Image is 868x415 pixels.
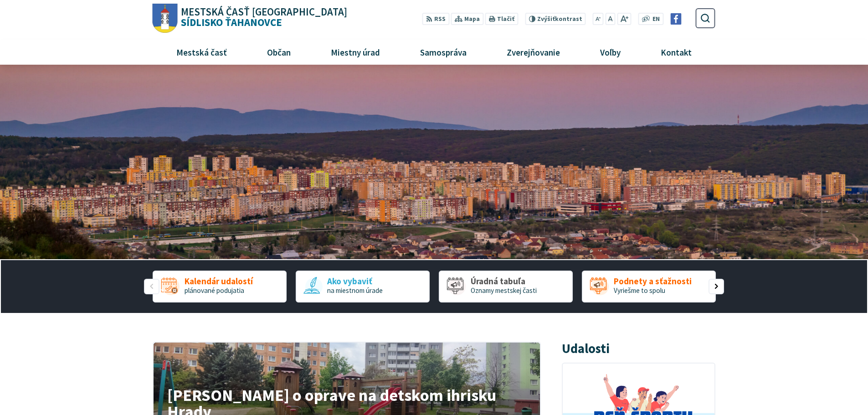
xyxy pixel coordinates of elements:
span: Oznamy mestskej časti [471,286,537,295]
button: Tlačiť [485,13,518,25]
span: Mestská časť [GEOGRAPHIC_DATA] [181,7,347,17]
span: Miestny úrad [327,40,383,64]
img: Prejsť na domovskú stránku [153,4,178,33]
span: Zvýšiť [537,15,555,23]
span: Zverejňovanie [503,40,563,64]
h1: Sídlisko Ťahanovce [178,7,348,28]
a: Voľby [584,40,637,64]
button: Zväčšiť veľkosť písma [617,13,631,25]
span: RSS [434,15,446,24]
span: Ako vybaviť [327,277,383,286]
a: Miestny úrad [314,40,396,64]
a: Mestská časť [159,40,243,64]
button: Zmenšiť veľkosť písma [593,13,604,25]
a: Úradná tabuľa Oznamy mestskej časti [439,271,573,302]
span: na miestnom úrade [327,286,383,295]
span: EN [652,15,660,24]
span: Mapa [464,15,480,24]
div: 3 / 5 [439,271,573,302]
a: Zverejňovanie [490,40,577,64]
span: plánované podujatia [185,286,244,295]
a: Občan [250,40,307,64]
h3: Udalosti [562,342,610,356]
span: Kontakt [657,40,695,64]
a: Kalendár udalostí plánované podujatia [153,271,287,302]
a: Podnety a sťažnosti Vyriešme to spolu [582,271,716,302]
button: Zvýšiťkontrast [525,13,586,25]
a: Logo Sídlisko Ťahanovce, prejsť na domovskú stránku. [153,4,347,33]
div: Predošlý slajd [144,279,159,294]
div: 1 / 5 [153,271,287,302]
a: Kontakt [644,40,709,64]
span: Vyriešme to spolu [614,286,665,295]
a: Mapa [451,13,483,25]
a: Samospráva [404,40,483,64]
img: Prejsť na Facebook stránku [670,13,682,25]
div: Nasledujúci slajd [709,279,724,294]
span: Samospráva [416,40,470,64]
span: Úradná tabuľa [471,277,537,286]
span: Občan [263,40,294,64]
button: Nastaviť pôvodnú veľkosť písma [605,13,615,25]
span: kontrast [537,15,582,23]
span: Tlačiť [497,15,514,23]
div: 4 / 5 [582,271,716,302]
span: Podnety a sťažnosti [614,277,692,286]
span: Kalendár udalostí [185,277,253,286]
div: 2 / 5 [296,271,430,302]
span: Mestská časť [173,40,230,64]
a: Ako vybaviť na miestnom úrade [296,271,430,302]
span: Voľby [597,40,624,64]
a: EN [650,15,663,24]
a: RSS [422,13,449,25]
